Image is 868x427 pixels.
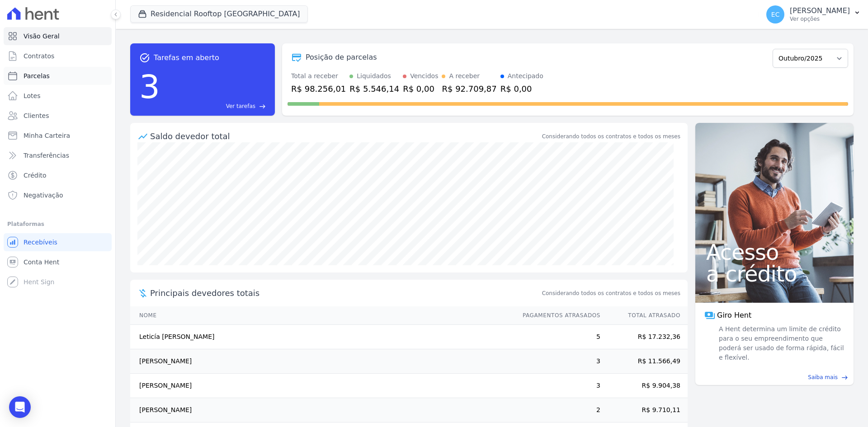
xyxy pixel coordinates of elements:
[4,186,112,204] a: Negativação
[24,32,60,41] span: Visão Geral
[759,2,868,27] button: EC [PERSON_NAME] Ver opções
[514,325,601,349] td: 5
[4,107,112,125] a: Clientes
[24,191,63,200] span: Negativação
[601,398,688,422] td: R$ 9.710,11
[4,253,112,271] a: Conta Hent
[291,71,346,81] div: Total a receber
[4,233,112,251] a: Recebíveis
[790,15,850,23] p: Ver opções
[24,111,49,120] span: Clientes
[500,83,543,95] div: R$ 0,00
[291,83,346,95] div: R$ 98.256,01
[306,52,377,63] div: Posição de parcelas
[717,324,844,362] span: A Hent determina um limite de crédito para o seu empreendimento que poderá ser usado de forma ráp...
[808,373,838,381] span: Saiba mais
[150,287,540,299] span: Principais devedores totais
[130,349,514,374] td: [PERSON_NAME]
[542,289,680,297] span: Considerando todos os contratos e todos os meses
[4,47,112,65] a: Contratos
[706,241,843,263] span: Acesso
[542,132,680,141] div: Considerando todos os contratos e todos os meses
[24,71,50,80] span: Parcelas
[4,67,112,85] a: Parcelas
[24,258,59,267] span: Conta Hent
[349,83,399,95] div: R$ 5.546,14
[601,325,688,349] td: R$ 17.232,36
[357,71,391,81] div: Liquidados
[4,87,112,105] a: Lotes
[601,306,688,325] th: Total Atrasado
[410,71,438,81] div: Vencidos
[601,349,688,374] td: R$ 11.566,49
[154,52,219,63] span: Tarefas em aberto
[130,325,514,349] td: Leticía [PERSON_NAME]
[508,71,543,81] div: Antecipado
[601,374,688,398] td: R$ 9.904,38
[514,398,601,422] td: 2
[139,63,160,110] div: 3
[4,166,112,184] a: Crédito
[4,27,112,45] a: Visão Geral
[514,306,601,325] th: Pagamentos Atrasados
[706,263,843,285] span: a crédito
[226,102,255,110] span: Ver tarefas
[24,91,41,100] span: Lotes
[717,310,751,321] span: Giro Hent
[771,11,780,18] span: EC
[130,374,514,398] td: [PERSON_NAME]
[442,83,496,95] div: R$ 92.709,87
[24,52,54,61] span: Contratos
[514,374,601,398] td: 3
[139,52,150,63] span: task_alt
[259,103,266,110] span: east
[24,171,47,180] span: Crédito
[24,151,69,160] span: Transferências
[449,71,480,81] div: A receber
[150,130,540,142] div: Saldo devedor total
[130,306,514,325] th: Nome
[403,83,438,95] div: R$ 0,00
[130,5,308,23] button: Residencial Rooftop [GEOGRAPHIC_DATA]
[841,374,848,381] span: east
[4,127,112,145] a: Minha Carteira
[164,102,266,110] a: Ver tarefas east
[701,373,848,381] a: Saiba mais east
[7,219,108,230] div: Plataformas
[24,131,70,140] span: Minha Carteira
[4,146,112,164] a: Transferências
[790,6,850,15] p: [PERSON_NAME]
[130,398,514,422] td: [PERSON_NAME]
[514,349,601,374] td: 3
[9,396,31,418] div: Open Intercom Messenger
[24,238,57,247] span: Recebíveis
